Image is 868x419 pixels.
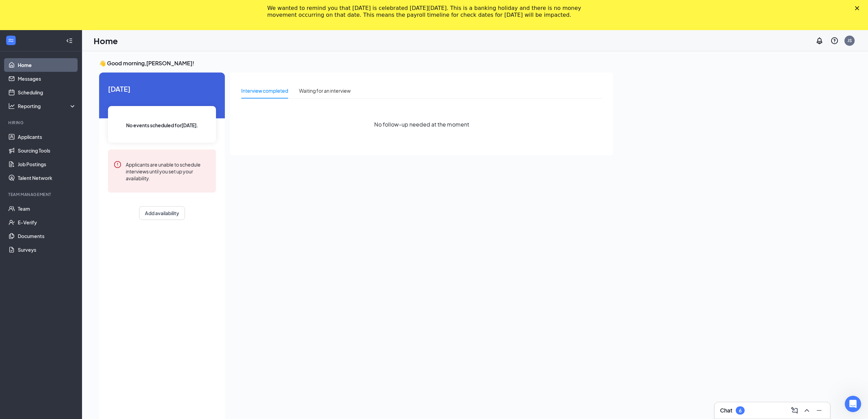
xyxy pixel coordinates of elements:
[18,157,76,171] a: Job Postings
[815,406,823,415] svg: Minimize
[126,160,211,182] div: Applicants are unable to schedule interviews until you set up your availability.
[814,405,825,416] button: Minimize
[855,6,862,10] div: Close
[8,37,14,44] svg: WorkstreamLogo
[299,87,351,94] div: Waiting for an interview
[18,86,76,99] a: Scheduling
[374,120,469,129] span: No follow-up needed at the moment
[18,130,76,144] a: Applicants
[126,121,198,129] span: No events scheduled for [DATE] .
[241,87,288,94] div: Interview completed
[18,171,76,185] a: Talent Network
[8,103,15,109] svg: Analysis
[803,406,811,415] svg: ChevronUp
[815,37,824,45] svg: Notifications
[113,160,122,169] svg: Error
[830,37,839,45] svg: QuestionInfo
[8,120,75,126] div: Hiring
[66,37,73,44] svg: Collapse
[801,405,812,416] button: ChevronUp
[267,5,590,18] div: We wanted to remind you that [DATE] is celebrated [DATE][DATE]. This is a banking holiday and the...
[18,215,76,229] a: E-Verify
[18,58,76,72] a: Home
[18,229,76,243] a: Documents
[8,192,75,197] div: Team Management
[18,243,76,257] a: Surveys
[847,38,852,43] div: JS
[18,202,76,215] a: Team
[18,72,76,86] a: Messages
[18,103,77,109] div: Reporting
[139,206,185,220] button: Add availability
[108,83,216,94] span: [DATE]
[789,405,800,416] button: ComposeMessage
[739,408,742,414] div: 6
[94,35,118,47] h1: Home
[18,144,76,157] a: Sourcing Tools
[99,60,613,67] h3: 👋 Good morning, [PERSON_NAME] !
[845,396,861,412] iframe: Intercom live chat
[790,406,799,415] svg: ComposeMessage
[720,407,732,414] h3: Chat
